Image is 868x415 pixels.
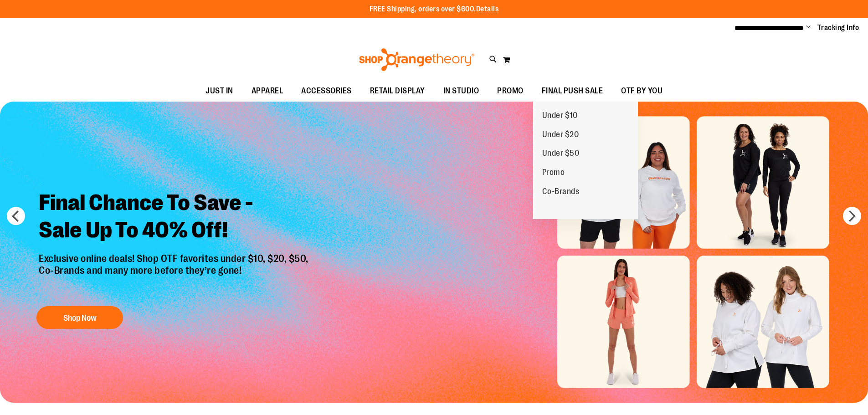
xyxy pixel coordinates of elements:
[370,4,499,15] p: FREE Shipping, orders over $600.
[32,253,318,297] p: Exclusive online deals! Shop OTF favorites under $10, $20, $50, Co-Brands and many more before th...
[542,187,580,198] span: Co-Brands
[361,81,434,102] a: RETAIL DISPLAY
[292,81,361,102] a: ACCESSORIES
[358,48,476,71] img: Shop Orangetheory
[806,23,811,32] button: Account menu
[533,106,587,125] a: Under $10
[533,102,638,220] ul: FINAL PUSH SALE
[434,81,488,102] a: IN STUDIO
[533,144,589,163] a: Under $50
[542,81,603,101] span: FINAL PUSH SALE
[621,81,663,101] span: OTF BY YOU
[533,81,612,102] a: FINAL PUSH SALE
[7,207,25,225] button: prev
[533,182,589,201] a: Co-Brands
[32,182,318,253] h2: Final Chance To Save - Sale Up To 40% Off!
[533,125,588,144] a: Under $20
[542,111,578,122] span: Under $10
[301,81,352,101] span: ACCESSORIES
[205,81,233,101] span: JUST IN
[817,23,859,33] a: Tracking Info
[843,207,861,225] button: next
[476,5,499,13] a: Details
[36,306,123,329] button: Shop Now
[196,81,242,102] a: JUST IN
[242,81,293,102] a: APPAREL
[370,81,425,101] span: RETAIL DISPLAY
[612,81,672,102] a: OTF BY YOU
[533,163,574,182] a: Promo
[542,130,579,141] span: Under $20
[542,149,580,160] span: Under $50
[497,81,524,101] span: PROMO
[32,182,318,334] a: Final Chance To Save -Sale Up To 40% Off! Exclusive online deals! Shop OTF favorites under $10, $...
[488,81,533,102] a: PROMO
[443,81,479,101] span: IN STUDIO
[542,168,565,179] span: Promo
[252,81,283,101] span: APPAREL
